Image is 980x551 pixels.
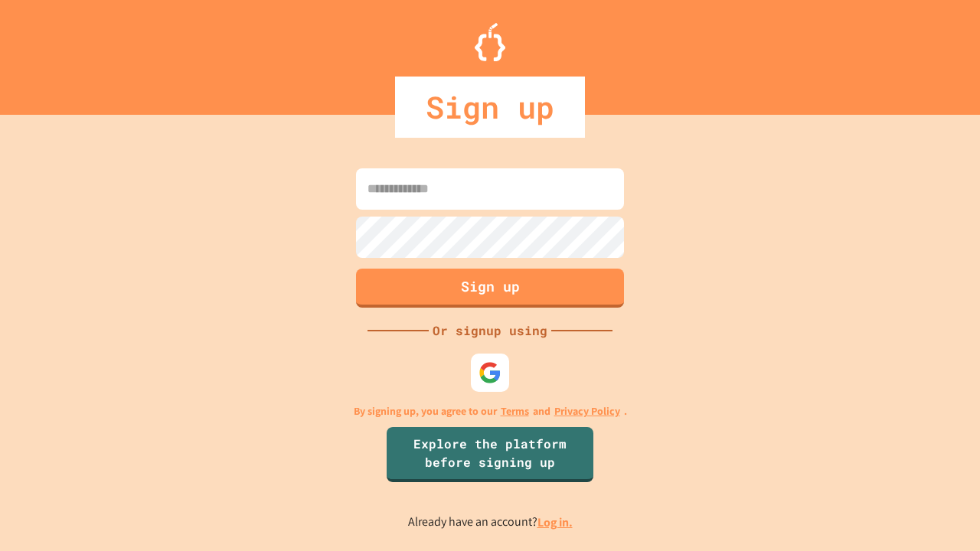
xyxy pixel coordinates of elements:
[537,514,573,530] a: Log in.
[554,403,620,419] a: Privacy Policy
[853,423,965,488] iframe: chat widget
[479,361,501,384] img: google-icon.svg
[475,23,505,61] img: Logo.svg
[429,321,551,340] div: Or signup using
[356,269,624,308] button: Sign up
[916,490,965,536] iframe: chat widget
[501,403,529,419] a: Terms
[395,77,585,138] div: Sign up
[387,427,593,482] a: Explore the platform before signing up
[354,403,627,419] p: By signing up, you agree to our and .
[408,513,573,532] p: Already have an account?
